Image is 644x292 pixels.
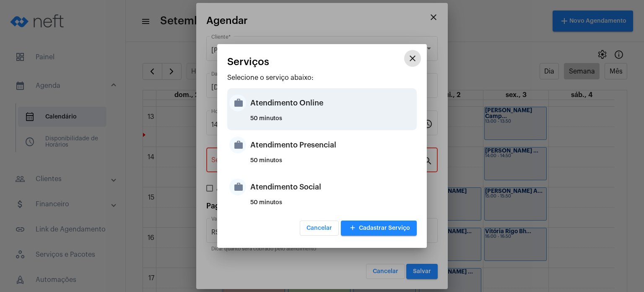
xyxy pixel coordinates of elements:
div: 50 minutos [250,200,415,212]
button: Cancelar [300,221,339,236]
button: Cadastrar Serviço [341,221,417,236]
span: Cadastrar Serviço [348,225,410,231]
div: Atendimento Social [250,174,415,200]
span: Cancelar [306,225,332,231]
mat-icon: work [229,95,246,111]
mat-icon: work [229,137,246,153]
span: Serviços [227,56,269,67]
p: Selecione o serviço abaixo: [227,74,417,82]
div: 50 minutos [250,116,415,128]
div: 50 minutos [250,158,415,170]
mat-icon: work [229,179,246,195]
mat-icon: add [348,223,358,234]
mat-icon: close [408,53,418,63]
div: Atendimento Presencial [250,132,415,158]
div: Atendimento Online [250,90,415,116]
